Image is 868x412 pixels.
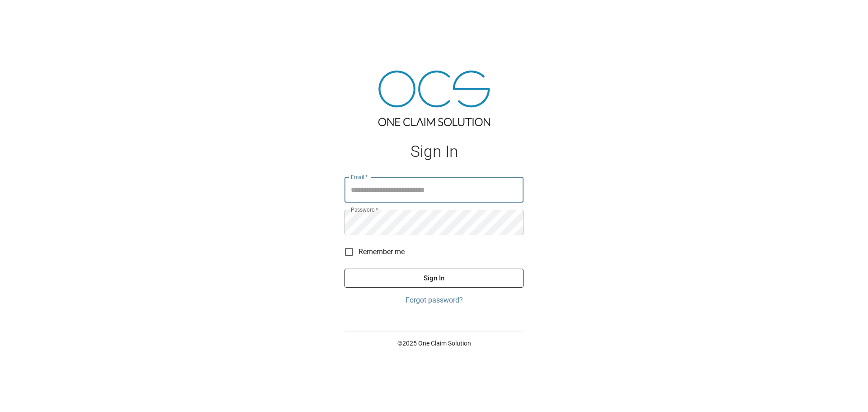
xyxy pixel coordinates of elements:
img: ocs-logo-white-transparent.png [11,5,47,24]
img: ocs-logo-tra.png [378,71,490,126]
p: © 2025 One Claim Solution [344,339,524,348]
a: Forgot password? [344,295,524,306]
button: Sign In [344,269,524,288]
label: Email [351,173,368,181]
h1: Sign In [344,142,524,161]
label: Password [351,206,378,213]
span: Remember me [359,246,405,257]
